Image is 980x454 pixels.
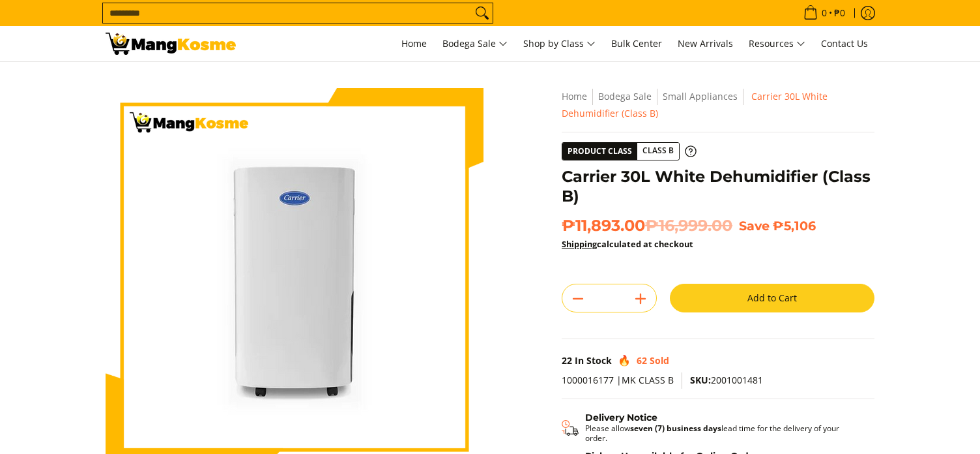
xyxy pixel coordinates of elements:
span: New Arrivals [678,37,733,50]
a: Shipping [562,238,597,250]
a: Small Appliances [663,90,738,102]
span: 22 [562,354,572,367]
span: ₱11,893.00 [562,216,732,235]
span: SKU: [690,374,711,386]
span: Contact Us [821,37,868,50]
span: Bulk Center [611,37,662,50]
span: ₱0 [832,8,847,18]
img: Carrier 30-Liter Dehumidifier - White (Class B) l Mang Kosme [106,33,236,55]
span: • [800,6,849,20]
span: Sold [650,354,669,367]
span: In Stock [575,354,612,367]
a: Bodega Sale [598,90,652,102]
strong: calculated at checkout [562,238,693,250]
a: Contact Us [814,26,874,61]
button: Subtract [562,288,594,309]
button: Add to Cart [670,284,874,312]
a: Shop by Class [517,26,602,61]
span: 0 [820,8,829,18]
span: Home [401,37,427,50]
span: Product Class [562,143,637,160]
span: Carrier 30L White Dehumidifier (Class B) [562,90,828,119]
strong: seven (7) business days [630,423,721,434]
span: Resources [749,36,805,52]
span: Bodega Sale [442,36,508,52]
strong: Delivery Notice [585,412,657,423]
del: ₱16,999.00 [645,216,732,235]
span: Shop by Class [523,36,596,52]
span: Class B [637,143,679,159]
p: Please allow lead time for the delivery of your order. [585,423,861,443]
button: Shipping & Delivery [562,412,861,444]
a: Resources [742,26,812,61]
span: 1000016177 |MK CLASS B [562,374,674,386]
span: ₱5,106 [773,218,816,234]
a: Bodega Sale [436,26,514,61]
a: Bulk Center [605,26,669,61]
button: Add [625,288,656,309]
a: Home [562,90,587,102]
a: Home [395,26,433,61]
span: Save [739,218,770,234]
span: 62 [637,354,647,367]
span: 2001001481 [690,374,763,386]
button: Search [472,3,493,23]
h1: Carrier 30L White Dehumidifier (Class B) [562,167,874,206]
nav: Main Menu [249,26,874,61]
a: Product Class Class B [562,142,697,160]
a: New Arrivals [671,26,740,61]
nav: Breadcrumbs [562,88,874,122]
